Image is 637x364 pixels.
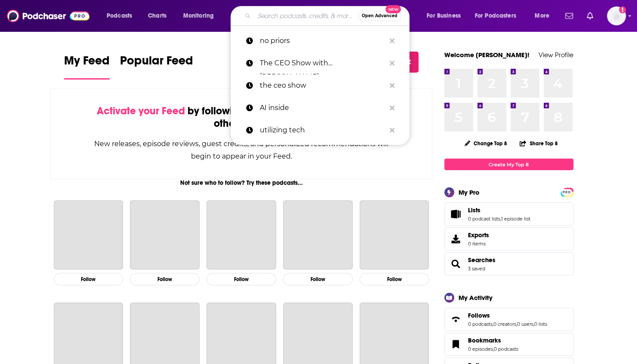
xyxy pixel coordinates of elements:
span: Activate your Feed [97,104,185,117]
span: Open Advanced [362,14,397,18]
a: 0 podcast lists [468,216,500,222]
a: 0 podcasts [468,321,492,327]
span: Popular Feed [120,53,193,73]
a: The CEO Show with [PERSON_NAME] [231,52,409,74]
span: Searches [444,252,573,275]
span: 0 items [468,241,489,247]
a: Show notifications dropdown [562,9,576,23]
a: PRO [562,189,572,195]
button: Follow [206,273,276,285]
span: Lists [444,202,573,226]
p: no priors [260,30,385,52]
img: User Profile [607,6,626,25]
a: 0 podcasts [494,346,518,352]
a: 0 lists [534,321,547,327]
a: Searches [468,256,495,264]
div: by following Podcasts, Creators, Lists, and other Users! [94,105,389,130]
button: Follow [283,273,353,285]
button: open menu [469,9,529,23]
span: , [516,321,517,327]
span: Exports [468,231,489,239]
a: utilizing tech [231,119,409,141]
svg: Add a profile image [619,6,626,13]
a: The Joe Rogan Experience [54,200,123,270]
a: Show notifications dropdown [583,9,597,23]
a: Create My Top 8 [444,159,573,170]
div: My Pro [459,188,480,196]
a: the ceo show [231,74,409,97]
a: Lists [468,206,530,214]
span: Exports [447,233,465,245]
a: This American Life [130,200,200,270]
div: Not sure who to follow? Try these podcasts... [50,179,433,187]
button: Open AdvancedNew [358,11,401,21]
span: My Feed [64,53,110,73]
button: Share Top 8 [519,135,558,152]
a: Follows [468,312,547,319]
span: Follows [444,308,573,331]
button: Follow [54,273,123,285]
span: , [492,321,493,327]
a: 1 episode list [501,216,530,222]
a: Planet Money [206,200,276,270]
span: PRO [562,189,572,196]
a: Charts [142,9,172,23]
button: open menu [421,9,471,23]
div: My Activity [459,294,492,302]
p: utilizing tech [260,119,385,141]
button: Follow [360,273,429,285]
a: My Feed [64,53,110,80]
span: Charts [148,10,166,22]
a: Follows [447,313,465,325]
span: , [493,346,494,352]
span: Bookmarks [444,333,573,356]
img: Podchaser - Follow, Share and Rate Podcasts [7,8,89,24]
a: 0 creators [493,321,516,327]
a: Exports [444,227,573,251]
span: , [500,216,501,222]
a: no priors [231,30,409,52]
span: For Podcasters [475,10,516,22]
button: Show profile menu [607,6,626,25]
a: Popular Feed [120,53,193,80]
a: 3 saved [468,266,485,272]
span: More [535,10,549,22]
span: Podcasts [107,10,132,22]
a: My Favorite Murder with Karen Kilgariff and Georgia Hardstark [360,200,429,270]
span: New [385,5,401,13]
button: open menu [101,9,143,23]
span: Monitoring [183,10,214,22]
div: New releases, episode reviews, guest credits, and personalized recommendations will begin to appe... [94,138,389,162]
span: Lists [468,206,480,214]
button: open menu [529,9,560,23]
p: AI inside [260,97,385,119]
a: 0 users [517,321,533,327]
div: Search podcasts, credits, & more... [239,6,418,26]
span: For Business [427,10,461,22]
span: Bookmarks [468,336,501,344]
a: Lists [447,208,465,220]
p: The CEO Show with Robert Reiss [260,52,385,74]
a: 0 episodes [468,346,493,352]
a: Welcome [PERSON_NAME]! [444,51,529,59]
a: AI inside [231,97,409,119]
span: Logged in as WE_Broadcast [607,6,626,25]
input: Search podcasts, credits, & more... [254,9,358,23]
a: View Profile [539,51,573,59]
button: open menu [177,9,225,23]
a: The Daily [283,200,353,270]
span: Follows [468,312,490,319]
p: the ceo show [260,74,385,97]
span: , [533,321,534,327]
a: Bookmarks [447,338,465,350]
a: Searches [447,258,465,270]
a: Bookmarks [468,336,518,344]
button: Change Top 8 [459,138,513,149]
button: Follow [130,273,200,285]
